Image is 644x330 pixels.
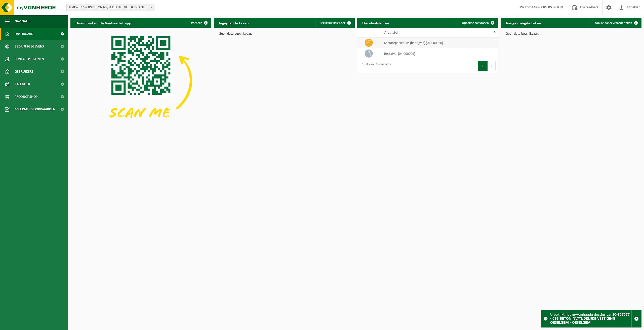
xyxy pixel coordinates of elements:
span: Kalender [15,78,30,90]
td: restafval (04-000029) [380,48,498,59]
span: Dashboard [15,28,33,40]
span: Bekijk uw kalender [319,21,345,25]
div: U bekijkt het myVanheede dossier van [550,310,631,327]
td: karton/papier, los (bedrijven) (04-000026) [380,37,498,48]
span: Afvalstof [384,31,398,35]
span: Bedrijfsgegevens [15,40,44,53]
h2: Download nu de Vanheede+ app! [70,18,138,28]
button: Previous [470,61,478,71]
h2: Uw afvalstoffen [357,18,394,28]
strong: AANKOOP CBS BETON [531,6,563,9]
span: Contactpersonen [15,53,44,65]
a: Bekijk uw kalender [315,18,354,28]
img: Download de VHEPlus App [70,28,211,133]
p: Geen data beschikbaar. [219,32,350,36]
h2: Aangevraagde taken [501,18,546,28]
strong: 10-857577 - CBS BETON NV/TIJDELIJKE VESTIGING OESELGEM - OESELGEM [550,313,630,325]
span: Acceptatievoorwaarden [15,103,55,116]
span: Gebruikers [15,65,33,78]
button: Next [488,61,496,71]
span: Toon de aangevraagde taken [593,21,632,25]
span: Ophaling aanvragen [462,21,489,25]
p: Geen data beschikbaar. [506,32,636,36]
button: 1 [478,61,488,71]
div: 1 tot 2 van 2 resultaten [360,60,391,71]
span: Product Shop [15,90,37,103]
span: Verberg [191,21,202,25]
a: Ophaling aanvragen [458,18,498,28]
h2: Ingeplande taken [214,18,254,28]
a: Toon de aangevraagde taken [589,18,641,28]
span: 10-857577 - CBS BETON NV/TIJDELIJKE VESTIGING OESELGEM - OESELGEM [66,4,154,11]
span: Navigatie [15,15,30,28]
span: 10-857577 - CBS BETON NV/TIJDELIJKE VESTIGING OESELGEM - OESELGEM [67,4,154,11]
button: Verberg [187,18,211,28]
